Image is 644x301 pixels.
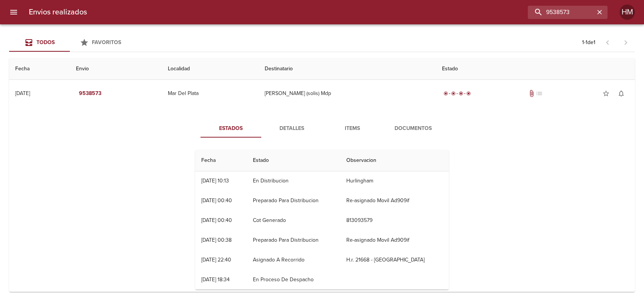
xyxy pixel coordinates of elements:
[92,39,121,46] span: Favoritos
[598,38,617,46] span: Pagina anterior
[340,230,449,250] td: Re-asignado Movil Ad909if
[436,58,635,80] th: Estado
[247,230,340,250] td: Preparado Para Distribucion
[76,87,104,101] button: 9538573
[195,150,247,171] th: Fecha
[5,3,23,21] button: menu
[582,39,595,46] p: 1 - 1 de 1
[201,197,232,204] div: [DATE] 00:40
[195,90,449,290] table: Tabla de seguimiento
[9,58,70,80] th: Fecha
[70,58,162,80] th: Envio
[201,276,230,283] div: [DATE] 18:34
[15,90,30,97] div: [DATE]
[340,250,449,270] td: H.r. 21668 - [GEOGRAPHIC_DATA]
[247,250,340,270] td: Asignado A Recorrido
[598,86,614,101] button: Agregar a favoritos
[259,58,436,80] th: Destinatario
[162,58,259,80] th: Localidad
[614,86,629,101] button: Activar notificaciones
[340,171,449,191] td: Hurlingham
[79,89,101,98] em: 9538573
[247,191,340,211] td: Preparado Para Distribucion
[602,90,610,97] span: star_border
[201,177,229,184] div: [DATE] 10:13
[9,33,131,52] div: Tabs Envios
[442,90,472,97] div: Entregado
[451,91,456,96] span: radio_button_checked
[162,80,259,107] td: Mar Del Plata
[535,90,543,97] span: No tiene pedido asociado
[247,270,340,290] td: En Proceso De Despacho
[444,91,448,96] span: radio_button_checked
[247,211,340,230] td: Cot Generado
[29,6,87,18] h6: Envios realizados
[617,33,635,52] span: Pagina siguiente
[387,124,439,133] span: Documentos
[201,257,231,263] div: [DATE] 22:40
[340,191,449,211] td: Re-asignado Movil Ad909if
[200,119,444,138] div: Tabs detalle de guia
[247,150,340,171] th: Estado
[617,90,625,97] span: notifications_none
[201,217,232,223] div: [DATE] 00:40
[327,124,378,133] span: Items
[36,39,55,46] span: Todos
[340,150,449,171] th: Observacion
[620,5,635,20] div: HM
[528,6,595,19] input: buscar
[247,171,340,191] td: En Distribucion
[259,80,436,107] td: [PERSON_NAME] (solis) Mdp
[528,90,535,97] span: Tiene documentos adjuntos
[205,124,257,133] span: Estados
[620,5,635,20] div: Abrir información de usuario
[201,237,232,243] div: [DATE] 00:38
[266,124,317,133] span: Detalles
[466,91,471,96] span: radio_button_checked
[340,211,449,230] td: 813093579
[459,91,463,96] span: radio_button_checked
